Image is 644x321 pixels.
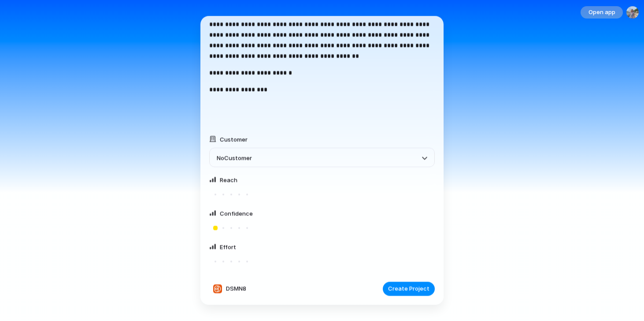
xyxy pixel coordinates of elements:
[220,176,237,183] span: Reach
[388,285,429,294] span: Create Project
[588,8,615,17] span: Open app
[581,6,623,19] button: Open app
[220,136,248,143] span: Customer
[383,282,435,296] button: Create Project
[220,210,253,217] span: Confidence
[226,285,246,294] span: DSMN8
[220,243,236,250] span: Effort
[217,154,252,161] span: No Customer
